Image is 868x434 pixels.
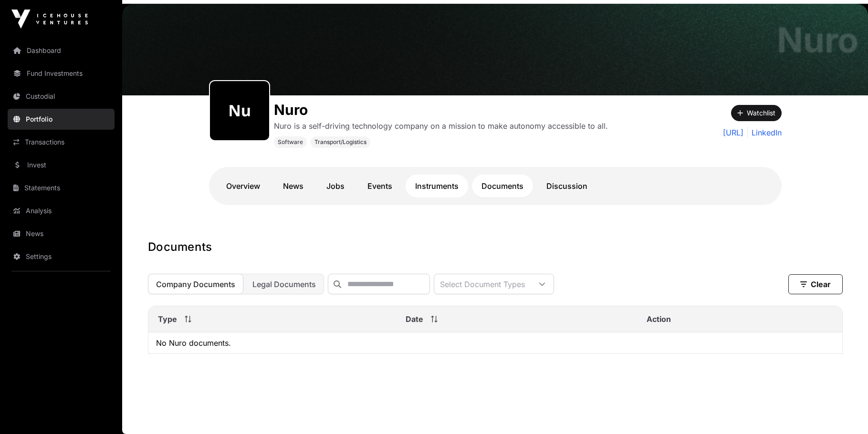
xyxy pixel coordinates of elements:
[747,127,782,138] a: LinkedIn
[472,175,533,197] a: Documents
[647,313,671,325] span: Action
[217,175,270,197] a: Overview
[156,279,235,289] span: Company Documents
[214,85,265,136] img: nuro436.png
[274,120,608,132] p: Nuro is a self-driving technology company on a mission to make autonomy accessible to all.
[244,274,324,294] button: Legal Documents
[406,313,423,325] span: Date
[406,175,468,197] a: Instruments
[317,175,354,197] a: Jobs
[148,332,842,354] td: No Nuro documents.
[158,313,177,325] span: Type
[820,388,868,434] iframe: Chat Widget
[358,175,402,197] a: Events
[788,274,843,294] button: Clear
[8,109,115,130] a: Portfolio
[8,63,115,84] a: Fund Investments
[8,223,115,244] a: News
[148,239,843,255] h1: Documents
[122,4,868,95] img: Nuro
[8,177,115,198] a: Statements
[252,279,316,289] span: Legal Documents
[537,175,597,197] a: Discussion
[8,246,115,267] a: Settings
[434,274,531,294] div: Select Document Types
[8,155,115,176] a: Invest
[148,274,243,294] button: Company Documents
[731,105,782,121] button: Watchlist
[8,40,115,61] a: Dashboard
[273,175,313,197] a: News
[11,10,88,29] img: Icehouse Ventures Logo
[314,138,366,146] span: Transport/Logistics
[274,101,608,118] h1: Nuro
[8,200,115,221] a: Analysis
[777,23,858,57] h1: Nuro
[217,175,774,197] nav: Tabs
[8,132,115,153] a: Transactions
[278,138,303,146] span: Software
[8,86,115,107] a: Custodial
[723,127,743,138] a: [URL]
